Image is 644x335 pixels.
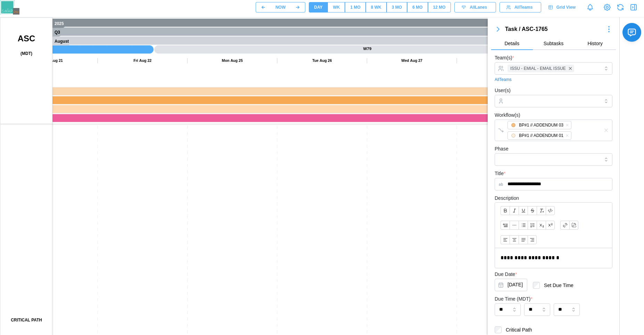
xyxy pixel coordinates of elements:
[504,41,519,46] span: Details
[569,221,578,230] button: Remove link
[495,76,512,83] a: All Teams
[584,1,596,13] a: Notifications
[510,221,519,230] button: Horizontal line
[495,112,520,119] label: Workflow(s)
[544,41,564,46] span: Subtasks
[519,221,528,230] button: Bullet list
[528,206,537,215] button: Strikethrough
[510,206,519,215] button: Italic
[392,4,402,11] div: 3 MO
[314,4,322,11] div: DAY
[470,2,487,12] span: All Lanes
[537,206,546,215] button: Clear formatting
[495,145,509,153] label: Phase
[629,2,638,12] button: Close Drawer
[546,221,555,230] button: Superscript
[556,2,576,12] span: Grid View
[505,25,602,34] div: Task / ASC-1765
[519,206,528,215] button: Underline
[616,2,625,12] button: Refresh Grid
[519,235,528,244] button: Align text: justify
[433,4,446,11] div: 12 MO
[495,87,511,95] label: User(s)
[275,4,286,11] div: NOW
[350,4,360,11] div: 1 MO
[540,282,573,289] label: Set Due Time
[528,235,537,244] button: Align text: right
[602,2,612,12] a: View Project
[501,206,510,215] button: Bold
[502,326,532,333] label: Critical Path
[495,170,505,178] label: Title
[371,4,381,11] div: 8 WK
[510,65,566,72] span: ISSU - EMIAL - EMAIL ISSUE
[587,41,603,46] span: History
[519,132,563,139] div: BP#1 // ADDENDUM 01
[495,279,527,291] button: Aug 22, 2025
[495,195,519,202] label: Description
[519,122,563,129] div: BP#1 // ADDENDUM 03
[546,206,555,215] button: Code
[495,271,517,278] label: Due Date
[501,221,510,230] button: Blockquote
[333,4,340,11] div: WK
[514,2,532,12] span: All Teams
[528,221,537,230] button: Ordered list
[495,54,514,62] label: Team(s)
[495,295,532,303] label: Due Time (MDT)
[560,221,569,230] button: Link
[510,235,519,244] button: Align text: center
[412,4,422,11] div: 6 MO
[537,221,546,230] button: Subscript
[501,235,510,244] button: Align text: left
